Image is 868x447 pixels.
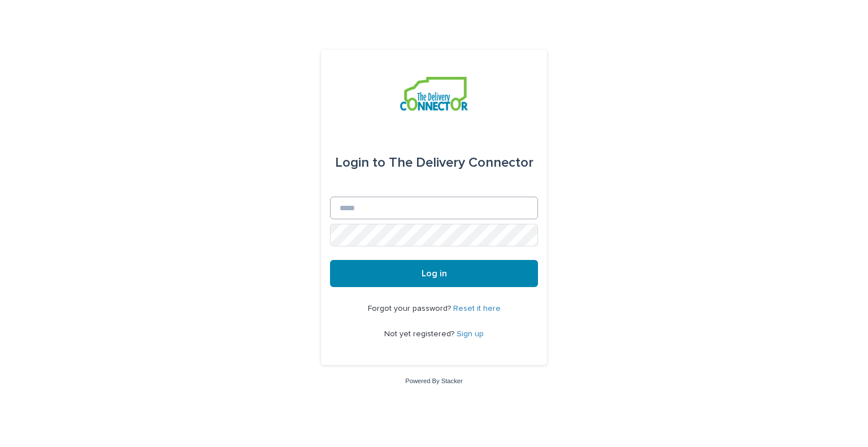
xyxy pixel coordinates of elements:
[368,305,453,313] span: Forgot your password?
[405,377,462,384] a: Powered By Stacker
[453,305,501,313] a: Reset it here
[457,330,484,338] a: Sign up
[422,269,447,278] span: Log in
[384,330,457,338] span: Not yet registered?
[330,260,538,287] button: Log in
[400,77,467,111] img: aCWQmA6OSGG0Kwt8cj3c
[335,147,533,179] div: The Delivery Connector
[335,156,385,170] span: Login to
